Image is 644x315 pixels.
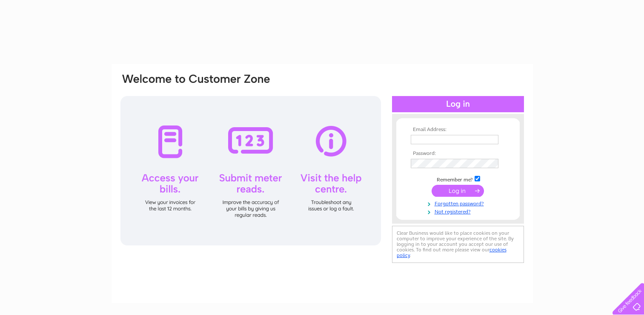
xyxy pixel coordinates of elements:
div: Clear Business would like to place cookies on your computer to improve your experience of the sit... [392,226,524,263]
th: Password: [409,151,507,157]
input: Submit [432,185,484,197]
td: Remember me? [409,175,507,183]
a: Forgotten password? [411,199,507,207]
a: Not registered? [411,207,507,215]
a: cookies policy [397,247,507,258]
th: Email Address: [409,127,507,133]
